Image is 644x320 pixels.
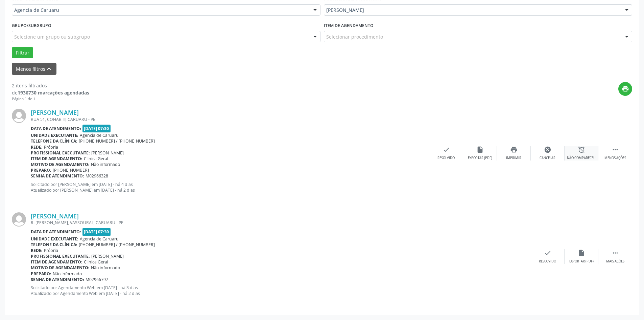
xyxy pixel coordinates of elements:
a: [PERSON_NAME] [31,212,79,220]
i: check [544,249,551,257]
label: Item de agendamento [324,20,374,31]
span: Não informado [53,271,82,277]
span: [DATE] 07:30 [82,125,111,132]
b: Item de agendamento: [31,259,82,265]
b: Motivo de agendamento: [31,265,90,271]
span: Própria [44,144,58,150]
i: insert_drive_file [476,146,484,153]
b: Motivo de agendamento: [31,162,90,167]
img: img [12,212,26,227]
b: Unidade executante: [31,132,78,138]
b: Telefone da clínica: [31,138,77,144]
i: check [443,146,450,153]
span: [PERSON_NAME] [91,253,124,259]
p: Solicitado por [PERSON_NAME] em [DATE] - há 4 dias Atualizado por [PERSON_NAME] em [DATE] - há 2 ... [31,182,429,193]
div: Não compareceu [567,156,596,161]
b: Senha de atendimento: [31,277,84,282]
i: print [622,85,629,92]
i: insert_drive_file [578,249,585,257]
span: [DATE] 07:30 [82,228,111,236]
span: Agencia de Caruaru [80,132,119,138]
div: Exportar (PDF) [569,259,594,264]
button: Menos filtroskeyboard_arrow_up [12,63,56,75]
span: [PHONE_NUMBER] [53,167,89,173]
b: Telefone da clínica: [31,242,77,248]
i: cancel [544,146,551,153]
span: Clinica Geral [84,259,108,265]
div: Exportar (PDF) [468,156,492,161]
div: de [12,89,89,96]
b: Unidade executante: [31,236,78,242]
span: Selecione um grupo ou subgrupo [14,33,90,40]
b: Preparo: [31,167,51,173]
button: Filtrar [12,47,33,59]
div: Imprimir [506,156,521,161]
span: M02966797 [86,277,108,282]
div: Resolvido [437,156,455,161]
b: Data de atendimento: [31,126,81,131]
div: 2 itens filtrados [12,82,89,89]
div: Menos ações [604,156,626,161]
b: Profissional executante: [31,253,90,259]
div: R. [PERSON_NAME], VASSOURAL, CARUARU - PE [31,220,531,226]
span: Selecionar procedimento [326,33,383,40]
label: Grupo/Subgrupo [12,20,51,31]
span: Própria [44,248,58,253]
span: Agencia de Caruaru [14,7,307,14]
div: RUA 51, COHAB III, CARUARU - PE [31,116,429,122]
i:  [612,146,619,153]
span: [PHONE_NUMBER] / [PHONE_NUMBER] [79,242,155,248]
i: print [510,146,518,153]
span: [PERSON_NAME] [326,7,619,14]
span: Não informado [91,265,120,271]
div: Resolvido [539,259,556,264]
b: Rede: [31,248,43,253]
i: keyboard_arrow_up [45,65,53,72]
button: print [618,82,632,96]
span: Agencia de Caruaru [80,236,119,242]
strong: 1936730 marcações agendadas [18,89,89,96]
div: Mais ações [606,259,624,264]
b: Data de atendimento: [31,229,81,235]
i:  [612,249,619,257]
span: [PHONE_NUMBER] / [PHONE_NUMBER] [79,138,155,144]
div: Cancelar [540,156,555,161]
span: Não informado [91,162,120,167]
b: Profissional executante: [31,150,90,156]
b: Preparo: [31,271,51,277]
img: img [12,109,26,123]
p: Solicitado por Agendamento Web em [DATE] - há 3 dias Atualizado por Agendamento Web em [DATE] - h... [31,285,531,296]
a: [PERSON_NAME] [31,109,79,116]
span: [PERSON_NAME] [91,150,124,156]
div: Página 1 de 1 [12,96,89,102]
span: Clinica Geral [84,156,108,162]
b: Senha de atendimento: [31,173,84,179]
span: M02966328 [86,173,108,179]
b: Rede: [31,144,43,150]
b: Item de agendamento: [31,156,82,162]
i: alarm_off [578,146,585,153]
